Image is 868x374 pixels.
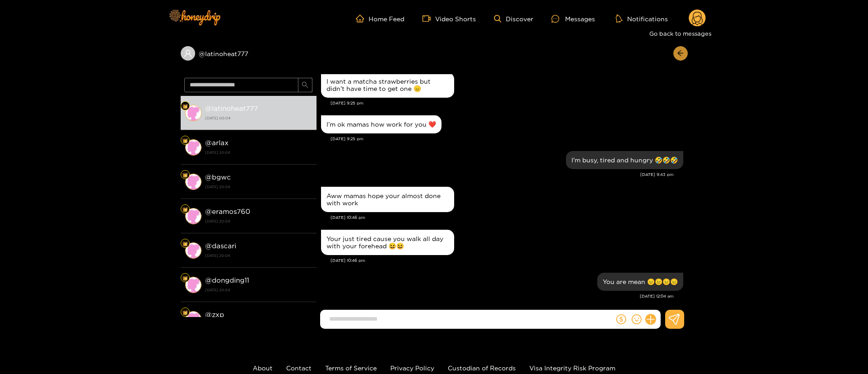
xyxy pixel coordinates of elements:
span: smile [632,314,642,324]
strong: @ eramos760 [205,208,250,215]
div: [DATE] 9:43 pm [321,171,674,178]
img: conversation [185,311,201,327]
span: home [356,14,369,23]
a: About [253,365,273,371]
strong: [DATE] 20:04 [205,286,312,294]
a: Home Feed [356,14,404,23]
img: conversation [185,139,201,156]
img: Fan Level [182,310,188,315]
strong: @ dongding11 [205,276,249,284]
div: I’m ok mamas how work for you ❤️ [326,121,436,128]
button: arrow-left [673,46,688,61]
a: Video Shorts [422,14,476,23]
span: video-camera [422,14,435,23]
strong: @ latinoheat777 [205,104,258,112]
a: Custodian of Records [448,365,516,371]
strong: [DATE] 20:04 [205,251,312,260]
div: I'm busy, tired and hungry 🤣🤣🤣 [571,156,678,164]
img: Fan Level [182,138,188,143]
img: conversation [185,105,201,121]
div: Messages [551,14,595,24]
a: Terms of Service [325,365,377,371]
button: search [298,78,312,92]
strong: @ bgwc [205,173,231,181]
div: @latinoheat777 [181,46,317,61]
div: Aww mamas hope your almost done with work [326,192,449,207]
span: dollar [616,314,626,324]
div: Your just tired cause you walk all day with your forehead 😆😆 [326,235,449,250]
div: You are mean 😑😑😑😑 [603,278,678,285]
strong: @ arlax [205,139,229,147]
div: Aug. 20, 9:25 pm [321,72,454,98]
button: dollar [614,312,628,326]
div: Aug. 20, 10:46 pm [321,230,454,255]
div: [DATE] 12:04 am [321,293,674,299]
div: [DATE] 9:25 pm [331,136,683,142]
div: Aug. 20, 10:46 pm [321,187,454,212]
strong: [DATE] 20:04 [205,148,312,156]
div: I want a matcha strawberries but didn’t have time to get one 😑 [326,78,449,92]
img: conversation [185,208,201,224]
div: [DATE] 10:46 pm [331,257,683,264]
img: Fan Level [182,275,188,281]
div: Aug. 20, 9:43 pm [566,151,683,169]
strong: [DATE] 00:04 [205,114,312,122]
a: Discover [494,15,533,23]
span: arrow-left [677,50,684,57]
strong: @ zxp [205,311,224,318]
strong: [DATE] 20:04 [205,183,312,191]
strong: @ dascari [205,242,236,250]
img: Fan Level [182,241,188,246]
a: Visa Integrity Risk Program [529,365,615,371]
div: [DATE] 10:46 pm [331,214,683,221]
img: Fan Level [182,207,188,212]
strong: [DATE] 20:04 [205,217,312,225]
img: Fan Level [182,104,188,109]
div: Aug. 21, 12:04 am [597,273,683,291]
a: Contact [286,365,312,371]
div: [DATE] 9:25 pm [331,100,683,106]
div: Aug. 20, 9:25 pm [321,115,441,133]
span: search [302,81,308,89]
img: Fan Level [182,172,188,178]
a: Privacy Policy [390,365,434,371]
span: user [184,49,192,57]
button: Notifications [613,14,671,23]
img: conversation [185,277,201,293]
img: conversation [185,174,201,190]
img: conversation [185,242,201,259]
